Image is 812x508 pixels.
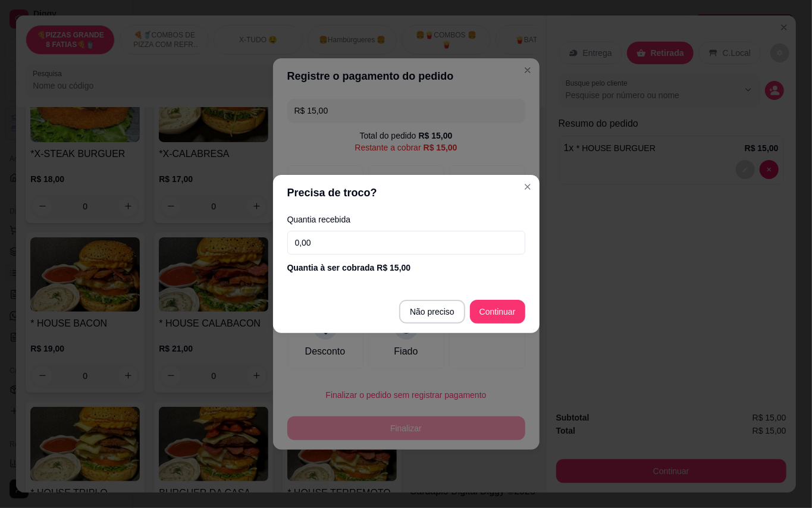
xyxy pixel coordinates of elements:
button: Close [518,177,537,196]
label: Quantia recebida [287,215,525,224]
button: Continuar [470,300,525,324]
header: Precisa de troco? [273,175,540,211]
div: Quantia à ser cobrada R$ 15,00 [287,262,525,274]
button: Não preciso [399,300,465,324]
